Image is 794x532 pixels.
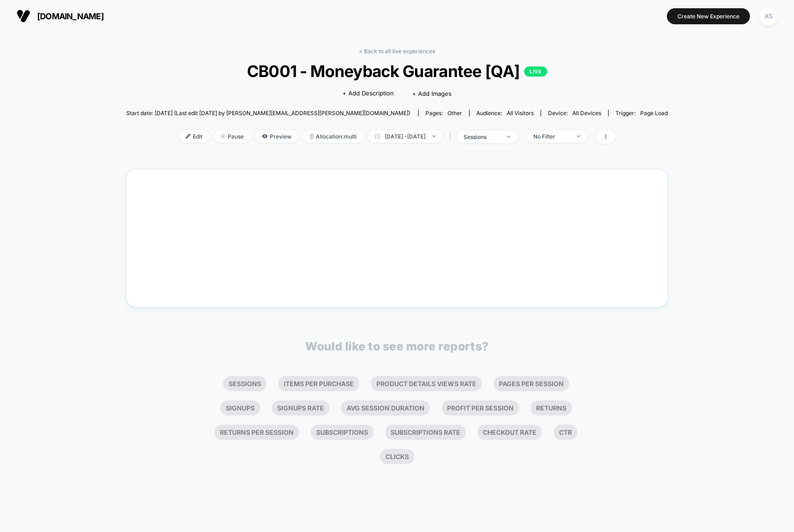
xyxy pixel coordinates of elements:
div: Pages: [425,110,462,116]
div: Audience: [476,110,534,116]
p: Would like to see more reports? [305,339,489,353]
span: CB001 - Moneyback Guarantee [QA] [153,61,641,81]
button: Create New Experience [667,8,750,24]
span: [DOMAIN_NAME] [37,11,104,21]
li: Items Per Purchase [278,376,359,391]
p: LIVE [524,66,547,77]
span: + Add Description [342,89,394,98]
img: end [432,135,436,137]
span: Pause [214,130,251,143]
span: all devices [572,110,601,116]
li: Signups [220,400,260,416]
li: Avg Session Duration [341,400,430,416]
li: Sessions [223,376,267,391]
li: Ctr [554,425,577,440]
span: + Add Images [412,90,452,97]
li: Subscriptions Rate [385,425,466,440]
span: Device: [541,110,608,116]
div: sessions [464,133,500,140]
li: Returns Per Session [214,425,299,440]
a: < Back to all live experiences [359,48,435,55]
img: end [577,135,580,137]
img: end [507,136,510,138]
li: Product Details Views Rate [371,376,482,391]
li: Checkout Rate [477,425,542,440]
li: Signups Rate [272,400,330,416]
span: [DATE] - [DATE] [368,130,442,143]
span: | [447,130,457,144]
div: Trigger: [615,110,668,116]
img: edit [186,134,190,139]
span: All Visitors [507,110,534,116]
div: AS [760,7,777,25]
span: Edit [179,130,209,143]
li: Pages Per Session [493,376,569,391]
img: end [221,134,225,139]
span: Page Load [640,110,668,116]
img: calendar [375,134,380,139]
button: AS [757,7,780,26]
li: Profit Per Session [442,400,519,416]
span: Allocation: multi [303,130,363,143]
span: Preview [255,130,298,143]
img: rebalance [310,134,313,139]
li: Clicks [380,449,414,464]
img: Visually logo [17,9,30,23]
span: other [447,110,462,116]
button: [DOMAIN_NAME] [14,9,106,23]
li: Subscriptions [311,425,374,440]
span: Start date: [DATE] (Last edit [DATE] by [PERSON_NAME][EMAIL_ADDRESS][PERSON_NAME][DOMAIN_NAME]) [126,110,410,116]
li: Returns [531,400,572,416]
div: No Filter [533,133,570,140]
